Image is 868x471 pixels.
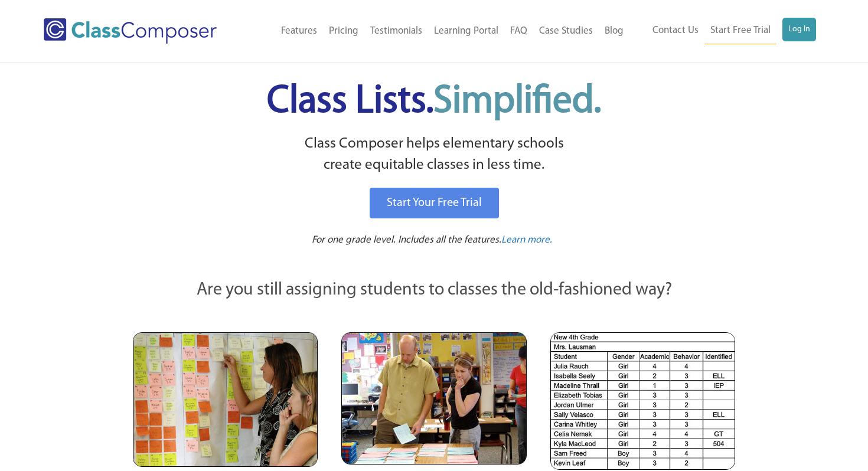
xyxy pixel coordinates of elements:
[704,18,776,44] a: Start Free Trial
[247,18,629,44] nav: Header Menu
[312,235,501,245] span: For one grade level. Includes all the features.
[629,18,816,44] nav: Header Menu
[599,18,629,44] a: Blog
[370,188,499,218] a: Start Your Free Trial
[533,18,599,44] a: Case Studies
[647,18,704,44] a: Contact Us
[501,235,552,245] span: Learn more.
[428,18,504,44] a: Learning Portal
[267,83,601,121] span: Class Lists.
[133,332,318,467] img: Teachers Looking at Sticky Notes
[433,83,601,121] span: Simplified.
[341,332,526,464] img: Blue and Pink Paper Cards
[364,18,428,44] a: Testimonials
[275,18,323,44] a: Features
[44,18,217,44] img: Class Composer
[782,18,816,41] a: Log In
[550,332,735,470] img: Spreadsheets
[133,277,735,303] p: Are you still assigning students to classes the old-fashioned way?
[501,233,552,248] a: Learn more.
[504,18,533,44] a: FAQ
[323,18,364,44] a: Pricing
[387,197,482,209] span: Start Your Free Trial
[131,133,737,176] p: Class Composer helps elementary schools create equitable classes in less time.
